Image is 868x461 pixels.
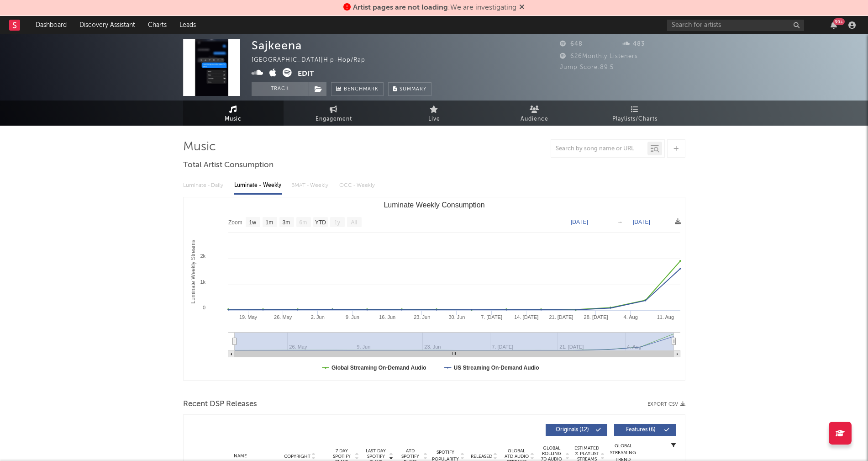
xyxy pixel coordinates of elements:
[622,41,645,47] span: 483
[521,114,548,125] span: Audience
[334,219,340,226] text: 1y
[29,16,73,34] a: Dashboard
[414,314,430,320] text: 23. Jun
[481,314,502,320] text: 7. [DATE]
[200,279,205,285] text: 1k
[379,314,395,320] text: 16. Jun
[833,18,845,25] div: 99 +
[617,219,623,225] text: →
[202,305,205,310] text: 0
[183,399,257,410] span: Recent DSP Releases
[484,101,585,126] a: Audience
[571,219,588,225] text: [DATE]
[448,314,465,320] text: 30. Jun
[400,87,426,92] span: Summary
[351,219,357,226] text: All
[331,365,426,371] text: Global Streaming On-Demand Audio
[453,365,539,371] text: US Streaming On-Demand Audio
[647,402,685,407] button: Export CSV
[620,427,662,433] span: Features ( 6 )
[298,68,314,79] button: Edit
[252,55,376,66] div: [GEOGRAPHIC_DATA] | Hip-Hop/Rap
[228,219,242,226] text: Zoom
[551,145,647,153] input: Search by song name or URL
[353,4,448,11] span: Artist pages are not loading
[310,314,324,320] text: 2. Jun
[183,101,284,126] a: Music
[612,114,658,125] span: Playlists/Charts
[560,41,583,47] span: 648
[614,424,676,436] button: Features(6)
[189,240,196,304] text: Luminate Weekly Streams
[585,101,685,126] a: Playlists/Charts
[282,219,290,226] text: 3m
[316,114,352,125] span: Engagement
[284,454,310,459] span: Copyright
[315,219,326,226] text: YTD
[519,4,525,11] span: Dismiss
[142,16,173,34] a: Charts
[73,16,142,34] a: Discovery Assistant
[657,314,673,320] text: 11. Aug
[384,201,484,209] text: Luminate Weekly Consumption
[546,424,607,436] button: Originals(12)
[183,160,274,171] span: Total Artist Consumption
[560,64,614,70] span: Jump Score: 89.5
[584,314,608,320] text: 28. [DATE]
[345,314,359,320] text: 9. Jun
[633,219,650,225] text: [DATE]
[211,453,271,460] div: Name
[274,314,292,320] text: 26. May
[344,84,379,95] span: Benchmark
[428,114,440,125] span: Live
[331,82,384,96] a: Benchmark
[299,219,307,226] text: 6m
[200,253,205,259] text: 2k
[384,101,484,126] a: Live
[239,314,257,320] text: 19. May
[249,219,256,226] text: 1w
[471,454,492,459] span: Released
[353,4,516,11] span: : We are investigating
[184,197,685,380] svg: Luminate Weekly Consumption
[549,314,573,320] text: 21. [DATE]
[284,101,384,126] a: Engagement
[252,82,309,96] button: Track
[225,114,242,125] span: Music
[234,178,282,193] div: Luminate - Weekly
[552,427,594,433] span: Originals ( 12 )
[667,20,804,31] input: Search for artists
[173,16,202,34] a: Leads
[831,21,837,29] button: 99+
[252,39,302,52] div: Sajkeena
[388,82,431,96] button: Summary
[623,314,637,320] text: 4. Aug
[560,53,638,59] span: 626 Monthly Listeners
[265,219,273,226] text: 1m
[514,314,538,320] text: 14. [DATE]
